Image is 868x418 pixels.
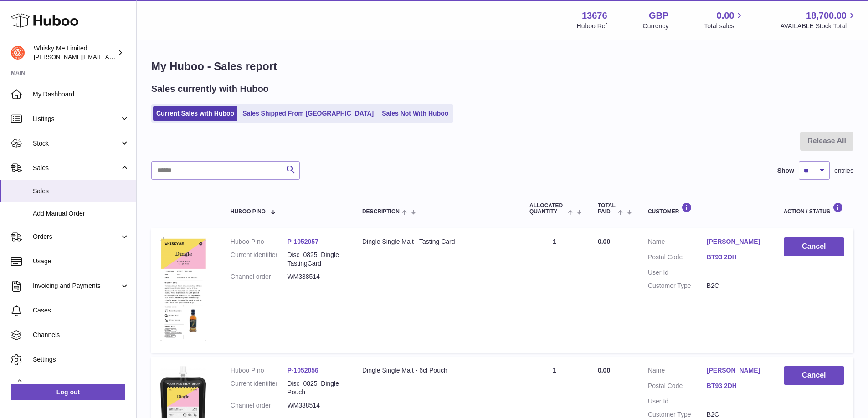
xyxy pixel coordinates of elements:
dt: Huboo P no [231,237,288,246]
span: ALLOCATED Quantity [529,203,565,215]
strong: GBP [649,10,668,22]
span: 0.00 [598,367,610,374]
label: Show [777,166,794,175]
a: BT93 2DH [707,253,765,262]
dt: User Id [648,268,707,277]
dt: Name [648,237,707,248]
dt: Current identifier [231,251,288,268]
span: My Dashboard [33,90,129,99]
span: Total paid [598,203,616,215]
span: AVAILABLE Stock Total [780,22,857,30]
div: Huboo Ref [577,22,607,30]
span: 0.00 [598,238,610,245]
strong: 13676 [582,10,607,22]
dt: Channel order [231,272,288,281]
dt: Current identifier [231,379,288,397]
button: Cancel [784,237,844,256]
dt: User Id [648,397,707,406]
span: Usage [33,257,129,266]
span: entries [834,166,853,175]
span: Sales [33,187,129,196]
span: Sales [33,164,120,172]
span: Stock [33,139,120,148]
dt: Channel order [231,401,288,410]
td: 1 [520,228,589,353]
span: Listings [33,115,120,123]
dd: Disc_0825_Dingle_Pouch [287,379,344,397]
div: Customer [648,202,765,215]
div: Dingle Single Malt - 6cl Pouch [362,366,511,375]
span: [PERSON_NAME][EMAIL_ADDRESS][DOMAIN_NAME] [34,53,183,60]
span: Invoicing and Payments [33,282,120,290]
dd: WM338514 [287,401,344,410]
button: Cancel [784,366,844,385]
dt: Huboo P no [231,366,288,375]
dd: WM338514 [287,272,344,281]
span: Add Manual Order [33,209,129,218]
dd: Disc_0825_Dingle_TastingCard [287,251,344,268]
img: 1752740722.png [160,237,206,341]
div: Currency [643,22,669,30]
dt: Customer Type [648,282,707,290]
dt: Name [648,366,707,377]
a: Sales Not With Huboo [379,106,452,121]
span: Huboo P no [231,209,266,215]
dd: B2C [707,282,765,290]
a: Sales Shipped From [GEOGRAPHIC_DATA] [239,106,377,121]
div: Action / Status [784,202,844,215]
span: 18,700.00 [806,10,847,22]
span: Returns [33,380,129,388]
dt: Postal Code [648,253,707,264]
a: P-1052057 [287,238,318,245]
div: Whisky Me Limited [34,44,116,61]
h1: My Huboo - Sales report [151,59,853,74]
a: 0.00 Total sales [704,10,745,30]
a: P-1052056 [287,367,318,374]
a: BT93 2DH [707,382,765,390]
a: [PERSON_NAME] [707,237,765,246]
dt: Postal Code [648,382,707,393]
span: Orders [33,232,120,241]
span: Description [362,209,400,215]
img: frances@whiskyshop.com [11,46,25,60]
span: Total sales [704,22,745,30]
div: Dingle Single Malt - Tasting Card [362,237,511,246]
h2: Sales currently with Huboo [151,83,269,95]
span: 0.00 [717,10,734,22]
a: [PERSON_NAME] [707,366,765,375]
span: Settings [33,355,129,364]
span: Cases [33,306,129,315]
a: Log out [11,384,125,400]
span: Channels [33,331,129,339]
a: Current Sales with Huboo [153,106,237,121]
a: 18,700.00 AVAILABLE Stock Total [780,10,857,30]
